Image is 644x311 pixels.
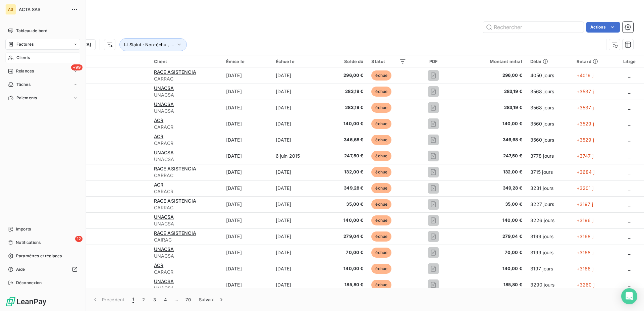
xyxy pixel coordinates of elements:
[272,116,322,132] td: [DATE]
[272,164,322,180] td: [DATE]
[222,196,272,212] td: [DATE]
[272,277,322,293] td: [DATE]
[371,70,391,81] span: échue
[628,217,630,223] span: _
[371,87,391,97] span: échue
[526,148,573,164] td: 3778 jours
[154,269,218,275] span: CARACR
[222,228,272,245] td: [DATE]
[628,121,630,126] span: _
[577,59,611,64] div: Retard
[371,280,391,290] span: échue
[526,67,573,84] td: 4050 jours
[577,89,594,94] span: +3537 j
[226,59,268,64] div: Émise le
[628,250,630,255] span: _
[577,266,593,271] span: +3166 j
[526,84,573,100] td: 3568 jours
[577,169,594,175] span: +3684 j
[154,156,218,163] span: UNACSA
[628,105,630,110] span: _
[628,201,630,207] span: _
[154,182,163,188] span: ACR
[149,293,160,307] button: 3
[272,132,322,148] td: [DATE]
[577,217,593,223] span: +3196 j
[154,101,174,107] span: UNACSA
[195,293,229,307] button: Suivant
[461,281,522,288] span: 185,80 €
[461,59,522,64] div: Montant initial
[461,265,522,272] span: 140,00 €
[154,204,218,211] span: CARRAC
[154,85,174,91] span: UNACSA
[371,183,391,193] span: échue
[628,282,630,288] span: _
[577,234,593,239] span: +3168 j
[154,59,218,64] div: Client
[119,38,187,51] button: Statut : Non-échu , ...
[154,188,218,195] span: CARACR
[461,169,522,175] span: 132,00 €
[222,100,272,116] td: [DATE]
[222,84,272,100] td: [DATE]
[461,88,522,95] span: 283,19 €
[326,249,364,256] span: 70,00 €
[628,72,630,78] span: _
[16,28,47,34] span: Tableau de bord
[371,135,391,145] span: échue
[461,249,522,256] span: 70,00 €
[371,215,391,225] span: échue
[371,151,391,161] span: échue
[222,164,272,180] td: [DATE]
[272,196,322,212] td: [DATE]
[222,245,272,261] td: [DATE]
[222,116,272,132] td: [DATE]
[16,266,25,272] span: Aide
[154,92,218,98] span: UNACSA
[71,64,83,70] span: +99
[272,148,322,164] td: 6 juin 2015
[128,293,138,307] button: 1
[628,185,630,191] span: _
[326,169,364,175] span: 132,00 €
[577,201,593,207] span: +3197 j
[171,294,181,305] span: …
[628,89,630,94] span: _
[154,253,218,259] span: UNACSA
[577,105,594,110] span: +3537 j
[586,22,620,33] button: Actions
[154,108,218,114] span: UNACSA
[326,104,364,111] span: 283,19 €
[371,231,391,242] span: échue
[272,67,322,84] td: [DATE]
[326,185,364,192] span: 349,28 €
[577,250,593,255] span: +3168 j
[154,230,196,236] span: RACE ASISTENCIA
[16,41,34,47] span: Factures
[154,124,218,131] span: CARACR
[16,82,31,88] span: Tâches
[154,166,196,171] span: RACE ASISTENCIA
[5,296,47,307] img: Logo LeanPay
[526,261,573,277] td: 3197 jours
[526,245,573,261] td: 3199 jours
[461,217,522,224] span: 140,00 €
[276,59,318,64] div: Échue le
[577,137,594,143] span: +3529 j
[154,140,218,147] span: CARACR
[154,69,196,75] span: RACE ASISTENCIA
[272,84,322,100] td: [DATE]
[526,132,573,148] td: 3560 jours
[16,55,30,61] span: Clients
[16,280,42,286] span: Déconnexion
[272,180,322,196] td: [DATE]
[526,228,573,245] td: 3199 jours
[154,220,218,227] span: UNACSA
[526,180,573,196] td: 3231 jours
[272,261,322,277] td: [DATE]
[577,185,593,191] span: +3201 j
[16,95,37,101] span: Paiements
[326,72,364,79] span: 296,00 €
[461,72,522,79] span: 296,00 €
